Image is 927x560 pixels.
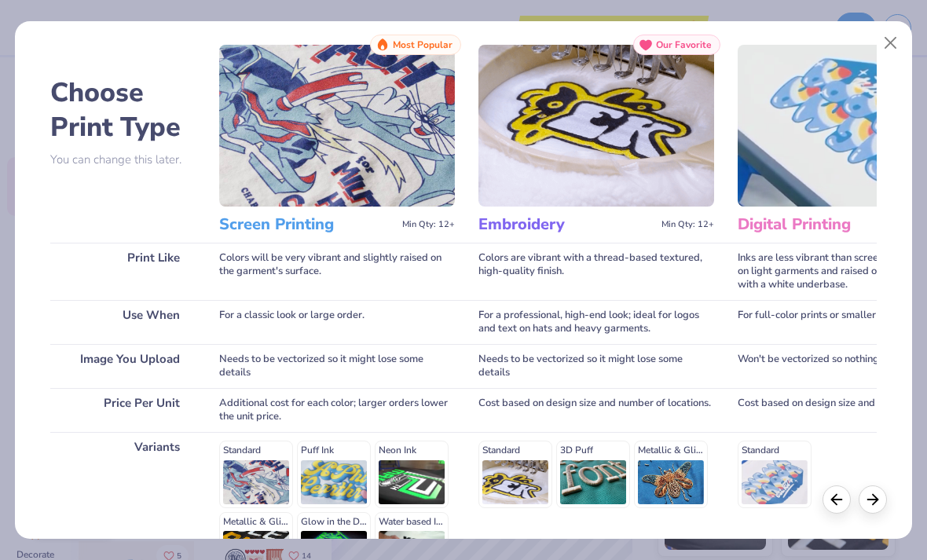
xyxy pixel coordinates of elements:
[478,243,714,300] div: Colors are vibrant with a thread-based textured, high-quality finish.
[478,300,714,344] div: For a professional, high-end look; ideal for logos and text on hats and heavy garments.
[402,219,455,230] span: Min Qty: 12+
[661,219,714,230] span: Min Qty: 12+
[50,300,196,344] div: Use When
[478,388,714,432] div: Cost based on design size and number of locations.
[219,243,455,300] div: Colors will be very vibrant and slightly raised on the garment's surface.
[50,388,196,432] div: Price Per Unit
[219,300,455,344] div: For a classic look or large order.
[393,39,453,50] span: Most Popular
[219,45,455,207] img: Screen Printing
[50,75,196,145] h2: Choose Print Type
[478,344,714,388] div: Needs to be vectorized so it might lose some details
[219,214,396,235] h3: Screen Printing
[50,243,196,300] div: Print Like
[219,344,455,388] div: Needs to be vectorized so it might lose some details
[876,28,906,58] button: Close
[478,214,655,235] h3: Embroidery
[50,344,196,388] div: Image You Upload
[219,388,455,432] div: Additional cost for each color; larger orders lower the unit price.
[50,153,196,167] p: You can change this later.
[656,39,712,50] span: Our Favorite
[738,214,914,235] h3: Digital Printing
[478,45,714,207] img: Embroidery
